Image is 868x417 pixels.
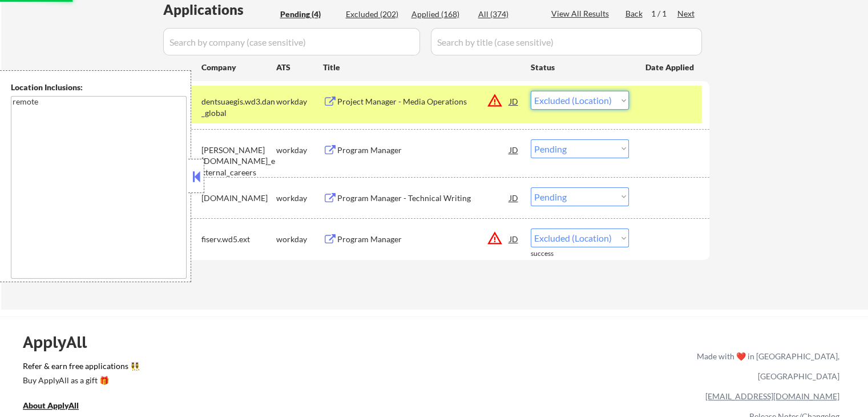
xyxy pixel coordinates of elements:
[645,62,696,73] div: Date Applied
[677,8,696,19] div: Next
[23,374,137,388] a: Buy ApplyAll as a gift 🎁
[280,9,337,20] div: Pending (4)
[201,145,276,178] div: [PERSON_NAME][DOMAIN_NAME]_external_careers
[692,346,839,386] div: Made with ❤️ in [GEOGRAPHIC_DATA], [GEOGRAPHIC_DATA]
[11,82,187,93] div: Location Inclusions:
[276,96,323,107] div: workday
[487,230,503,246] button: warning_amber
[23,362,458,374] a: Refer & earn free applications 👯‍♀️
[337,193,510,204] div: Program Manager - Technical Writing
[323,62,520,73] div: Title
[201,234,276,245] div: fiserv.wd5.ext
[411,9,469,20] div: Applied (168)
[337,234,510,245] div: Program Manager
[508,228,520,249] div: JD
[478,9,535,20] div: All (374)
[163,28,420,55] input: Search by company (case sensitive)
[531,249,576,259] div: success
[276,145,323,156] div: workday
[508,139,520,160] div: JD
[531,57,629,77] div: Status
[201,62,276,73] div: Company
[23,376,137,384] div: Buy ApplyAll as a gift 🎁
[337,96,510,107] div: Project Manager - Media Operations
[276,62,323,73] div: ATS
[346,9,403,20] div: Excluded (202)
[551,8,612,19] div: View All Results
[487,93,503,109] button: warning_amber
[651,8,677,19] div: 1 / 1
[508,187,520,208] div: JD
[201,193,276,204] div: [DOMAIN_NAME]
[23,400,79,410] u: About ApplyAll
[201,96,276,118] div: dentsuaegis.wd3.dan_global
[337,145,510,156] div: Program Manager
[508,91,520,111] div: JD
[163,3,276,17] div: Applications
[431,28,702,55] input: Search by title (case sensitive)
[705,391,839,401] a: [EMAIL_ADDRESS][DOMAIN_NAME]
[625,8,644,19] div: Back
[23,332,100,352] div: ApplyAll
[276,193,323,204] div: workday
[276,234,323,245] div: workday
[23,399,95,414] a: About ApplyAll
